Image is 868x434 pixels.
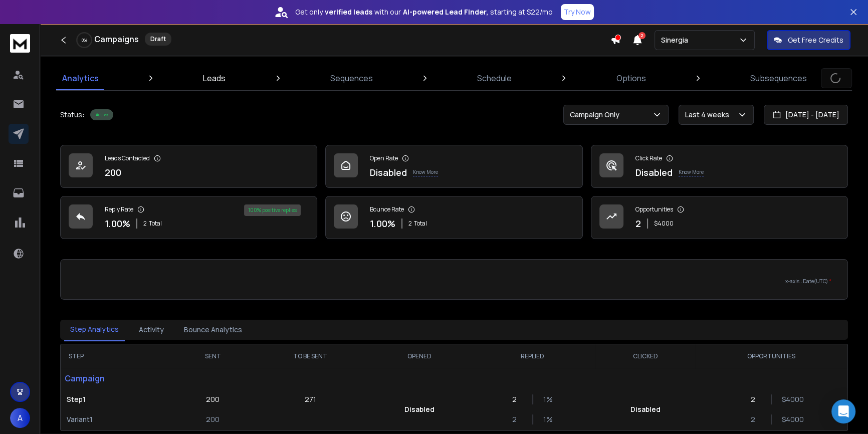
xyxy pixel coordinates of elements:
button: A [10,408,30,428]
p: Get Free Credits [788,35,843,45]
p: $ 4000 [654,220,674,228]
p: Disabled [404,404,435,414]
div: Active [90,109,113,120]
a: Schedule [471,66,518,90]
p: 2 [512,414,522,424]
p: Reply Rate [105,205,133,213]
p: Click Rate [635,154,662,162]
p: 200 [206,394,220,404]
a: Leads [197,66,232,90]
a: Sequences [324,66,379,90]
p: 271 [305,394,316,404]
h1: Campaigns [94,33,139,45]
p: 2 [512,394,522,404]
p: 0 % [82,37,87,43]
p: Get only with our starting at $22/mo [295,7,553,17]
span: 2 [408,220,412,228]
p: Know More [413,168,438,176]
th: CLICKED [595,344,695,368]
p: 1 % [543,414,553,424]
p: Bounce Rate [370,205,404,213]
th: STEP [61,344,175,368]
button: Try Now [561,4,594,20]
button: Get Free Credits [767,30,850,50]
th: SENT [175,344,251,368]
p: Status: [60,110,84,120]
p: Campaign Only [570,110,623,120]
p: Schedule [477,72,512,84]
button: [DATE] - [DATE] [764,105,848,125]
p: Sinergia [661,35,692,45]
div: 100 % positive replies [244,204,301,216]
strong: AI-powered Lead Finder, [403,7,488,17]
img: logo [10,34,30,53]
p: Disabled [630,404,661,414]
p: Last 4 weeks [685,110,733,120]
p: Leads [203,72,226,84]
a: Click RateDisabledKnow More [591,145,848,188]
p: Campaign [61,368,175,388]
p: 1.00 % [105,216,130,231]
p: Leads Contacted [105,154,150,162]
a: Opportunities2$4000 [591,196,848,239]
p: $ 4000 [782,394,792,404]
p: Opportunities [635,205,673,213]
p: Options [616,72,646,84]
p: Variant 1 [67,414,169,424]
span: 2 [638,32,645,39]
p: x-axis : Date(UTC) [77,278,831,285]
p: 200 [206,414,220,424]
a: Open RateDisabledKnow More [325,145,582,188]
strong: verified leads [325,7,372,17]
p: 2 [751,394,761,404]
a: Leads Contacted200 [60,145,317,188]
p: Analytics [62,72,99,84]
p: Step 1 [67,394,169,404]
p: Disabled [635,165,673,179]
p: Try Now [564,7,591,17]
span: Total [149,220,162,228]
p: 1 % [543,394,553,404]
p: 2 [751,414,761,424]
p: 200 [105,165,121,179]
p: Open Rate [370,154,398,162]
span: Total [414,220,427,228]
th: OPENED [370,344,470,368]
p: 1.00 % [370,216,395,231]
button: Step Analytics [64,318,125,341]
button: Bounce Analytics [178,319,248,341]
a: Subsequences [744,66,813,90]
a: Bounce Rate1.00%2Total [325,196,582,239]
p: Subsequences [750,72,807,84]
a: Options [610,66,652,90]
th: OPPORTUNITIES [695,344,847,368]
div: Open Intercom Messenger [831,399,855,423]
p: Sequences [330,72,373,84]
p: Know More [679,168,704,176]
p: Disabled [370,165,407,179]
span: 2 [143,220,147,228]
a: Reply Rate1.00%2Total100% positive replies [60,196,317,239]
th: TO BE SENT [251,344,369,368]
th: REPLIED [470,344,595,368]
p: 2 [635,216,641,231]
button: Activity [133,319,170,341]
p: $ 4000 [782,414,792,424]
div: Draft [145,33,171,46]
a: Analytics [56,66,105,90]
